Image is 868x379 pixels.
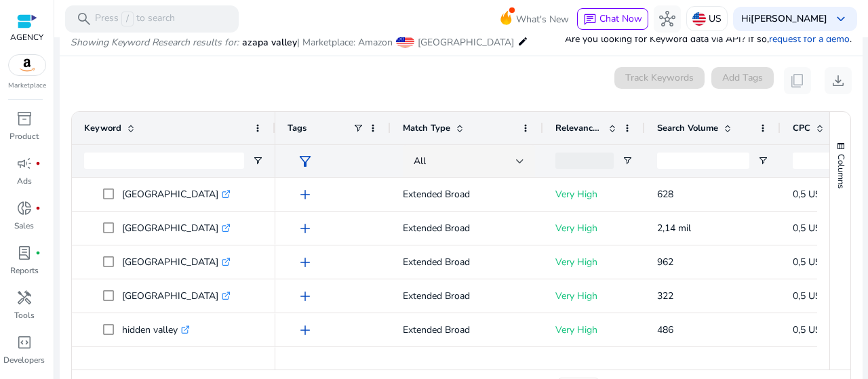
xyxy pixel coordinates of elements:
[418,36,514,49] span: [GEOGRAPHIC_DATA]
[833,11,849,27] span: keyboard_arrow_down
[297,36,393,49] span: | Marketplace: Amazon
[122,316,190,344] p: hidden valley
[825,67,852,94] button: download
[583,13,597,26] span: chat
[14,220,34,232] p: Sales
[35,205,41,211] span: fiber_manual_record
[84,153,244,169] input: Keyword Filter Input
[9,130,39,142] p: Product
[657,290,673,302] span: 322
[555,350,633,378] p: Very High
[16,334,33,351] span: code_blocks
[10,264,39,277] p: Reports
[516,7,569,31] span: What's New
[517,33,528,49] mat-icon: edit
[403,248,531,276] p: Extended Broad
[555,214,633,242] p: Very High
[35,161,41,166] span: fiber_manual_record
[555,316,633,344] p: Very High
[121,12,134,26] span: /
[654,5,681,33] button: hub
[122,282,231,310] p: [GEOGRAPHIC_DATA]
[10,31,43,43] p: AGENCY
[297,254,313,271] span: add
[71,36,239,49] i: Showing Keyword Research results for:
[403,180,531,208] p: Extended Broad
[297,288,313,304] span: add
[122,214,231,242] p: [GEOGRAPHIC_DATA]
[757,155,768,166] button: Open Filter Menu
[76,11,92,27] span: search
[793,122,810,134] span: CPC
[297,153,313,169] span: filter_alt
[16,290,33,306] span: handyman
[297,322,313,338] span: add
[657,222,691,235] span: 2,14 mil
[657,323,673,336] span: 486
[288,122,307,134] span: Tags
[8,81,46,91] p: Marketplace
[555,248,633,276] p: Very High
[35,250,41,256] span: fiber_manual_record
[657,122,718,134] span: Search Volume
[95,12,175,26] p: Press to search
[692,12,706,26] img: us.svg
[403,122,450,134] span: Match Type
[657,153,749,169] input: Search Volume Filter Input
[16,245,33,261] span: lab_profile
[709,7,722,31] p: US
[252,155,263,166] button: Open Filter Menu
[242,36,297,49] span: azapa valley
[403,316,531,344] p: Extended Broad
[622,155,633,166] button: Open Filter Menu
[403,282,531,310] p: Extended Broad
[297,186,313,203] span: add
[16,155,33,172] span: campaign
[577,8,648,30] button: chatChat Now
[657,256,673,268] span: 962
[599,12,642,25] span: Chat Now
[297,220,313,237] span: add
[555,180,633,208] p: Very High
[17,175,32,187] p: Ads
[555,122,603,134] span: Relevance Score
[16,111,33,127] span: inventory_2
[741,14,827,24] p: Hi
[830,73,846,89] span: download
[659,11,675,27] span: hub
[414,155,426,167] span: All
[84,122,121,134] span: Keyword
[657,188,673,201] span: 628
[403,214,531,242] p: Extended Broad
[16,200,33,216] span: donut_small
[122,350,201,378] p: mountain valley
[835,154,847,188] span: Columns
[122,248,231,276] p: [GEOGRAPHIC_DATA]
[9,55,45,75] img: amazon.svg
[14,309,35,321] p: Tools
[555,282,633,310] p: Very High
[403,350,531,378] p: Extended Broad
[751,12,827,25] b: [PERSON_NAME]
[3,354,45,366] p: Developers
[297,356,313,372] span: add
[122,180,231,208] p: [GEOGRAPHIC_DATA]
